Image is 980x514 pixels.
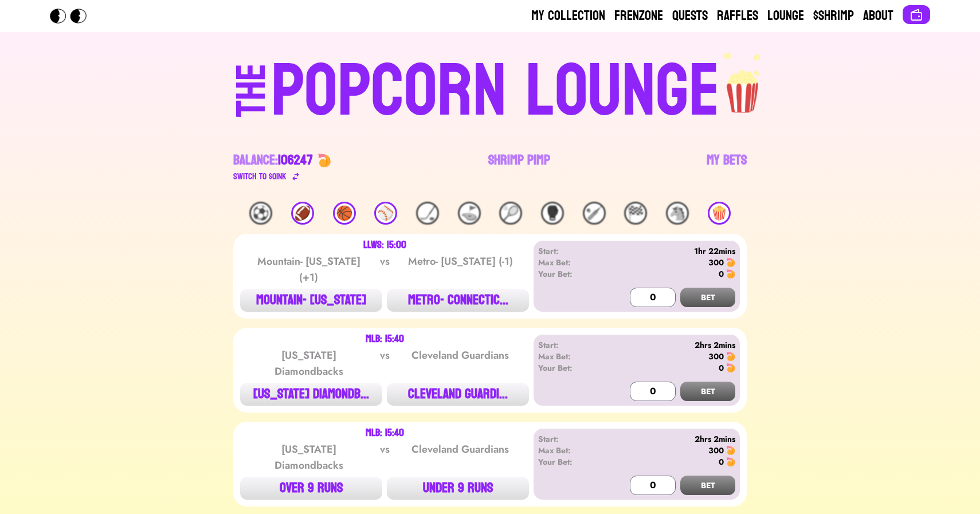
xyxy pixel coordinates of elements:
[317,154,331,167] img: 🍤
[251,347,367,379] div: [US_STATE] Diamondbacks
[538,268,604,280] div: Your Bet:
[726,269,735,278] img: 🍤
[719,456,724,468] div: 0
[538,456,604,468] div: Your Bet:
[720,50,767,115] img: popcorn
[538,351,604,362] div: Max Bet:
[387,383,529,406] button: CLEVELAND GUARDI...
[726,258,735,267] img: 🍤
[538,257,604,268] div: Max Bet:
[680,476,735,495] button: BET
[717,7,758,25] a: Raffles
[233,170,287,183] div: Switch to $ OINK
[378,347,392,379] div: vs
[538,433,604,445] div: Start:
[363,241,406,250] div: LLWS: 15:00
[767,7,804,25] a: Lounge
[538,362,604,374] div: Your Bet:
[726,363,735,372] img: 🍤
[231,64,272,140] div: THE
[251,441,367,473] div: [US_STATE] Diamondbacks
[708,445,724,456] div: 300
[538,339,604,351] div: Start:
[680,382,735,401] button: BET
[278,148,313,172] span: 106247
[708,202,731,225] div: 🍿
[672,7,708,25] a: Quests
[240,477,382,500] button: OVER 9 RUNS
[402,253,518,285] div: Metro- [US_STATE] (-1)
[402,347,518,379] div: Cleveland Guardians
[614,7,663,25] a: Frenzone
[604,433,735,445] div: 2hrs 2mins
[366,429,404,438] div: MLB: 15:40
[387,477,529,500] button: UNDER 9 RUNS
[538,245,604,257] div: Start:
[499,202,522,225] div: 🎾
[402,441,518,473] div: Cleveland Guardians
[863,7,893,25] a: About
[50,9,96,23] img: Popcorn
[726,352,735,361] img: 🍤
[333,202,356,225] div: 🏀
[374,202,397,225] div: ⚾️
[416,202,439,225] div: 🏒
[291,202,314,225] div: 🏈
[604,339,735,351] div: 2hrs 2mins
[707,151,747,183] a: My Bets
[251,253,367,285] div: Mountain- [US_STATE] (+1)
[240,289,382,312] button: MOUNTAIN- [US_STATE]
[541,202,564,225] div: 🥊
[604,245,735,257] div: 1hr 22mins
[910,8,923,22] img: Connect wallet
[366,335,404,344] div: MLB: 15:40
[583,202,606,225] div: 🏏
[271,55,720,128] div: POPCORN LOUNGE
[137,50,843,128] a: THEPOPCORN LOUNGEpopcorn
[387,289,529,312] button: METRO- CONNECTIC...
[719,268,724,280] div: 0
[708,351,724,362] div: 300
[726,457,735,466] img: 🍤
[531,7,605,25] a: My Collection
[458,202,481,225] div: ⛳️
[680,288,735,307] button: BET
[726,446,735,455] img: 🍤
[240,383,382,406] button: [US_STATE] DIAMONDB...
[624,202,647,225] div: 🏁
[719,362,724,374] div: 0
[538,445,604,456] div: Max Bet:
[666,202,689,225] div: 🐴
[813,7,854,25] a: $Shrimp
[249,202,272,225] div: ⚽️
[488,151,550,183] a: Shrimp Pimp
[233,151,313,170] div: Balance:
[378,253,392,285] div: vs
[378,441,392,473] div: vs
[708,257,724,268] div: 300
